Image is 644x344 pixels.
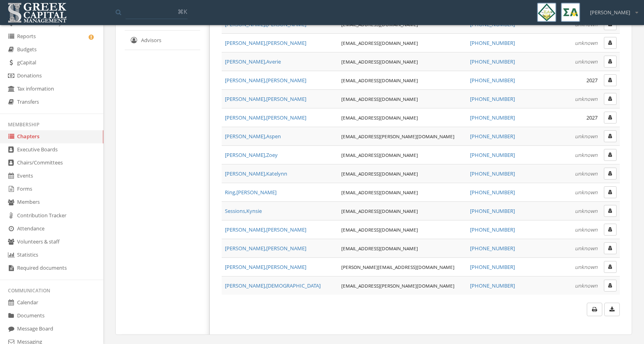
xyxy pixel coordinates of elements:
[341,96,418,102] a: [EMAIL_ADDRESS][DOMAIN_NAME]
[470,58,515,65] a: [PHONE_NUMBER]
[225,133,281,140] span: [PERSON_NAME] , Aspen
[225,245,306,252] a: [PERSON_NAME],[PERSON_NAME]
[470,77,515,84] a: [PHONE_NUMBER]
[575,95,598,102] em: unknown
[225,58,281,65] span: [PERSON_NAME] , Averie
[470,207,515,215] a: [PHONE_NUMBER]
[225,207,262,215] a: Sessions,Kynsie
[225,151,278,158] span: [PERSON_NAME] , Zoey
[225,39,306,46] span: [PERSON_NAME] , [PERSON_NAME]
[575,245,598,252] em: unknown
[225,282,321,289] a: [PERSON_NAME],[DEMOGRAPHIC_DATA]
[341,114,418,121] a: [EMAIL_ADDRESS][DOMAIN_NAME]
[575,189,598,196] em: unknown
[225,77,306,84] span: [PERSON_NAME] , [PERSON_NAME]
[341,152,418,158] a: [EMAIL_ADDRESS][DOMAIN_NAME]
[470,189,515,196] a: [PHONE_NUMBER]
[225,77,306,84] a: [PERSON_NAME],[PERSON_NAME]
[575,151,598,158] em: unknown
[470,245,515,252] a: [PHONE_NUMBER]
[470,263,515,271] a: [PHONE_NUMBER]
[125,31,200,50] a: Advisors
[575,170,598,177] em: unknown
[225,95,306,102] a: [PERSON_NAME],[PERSON_NAME]
[225,58,281,65] a: [PERSON_NAME],Averie
[470,39,515,46] a: [PHONE_NUMBER]
[341,77,418,83] a: [EMAIL_ADDRESS][DOMAIN_NAME]
[470,95,515,102] a: [PHONE_NUMBER]
[225,21,306,28] span: [PERSON_NAME] , [PERSON_NAME]
[341,58,418,65] a: [EMAIL_ADDRESS][DOMAIN_NAME]
[341,245,418,251] a: [EMAIL_ADDRESS][DOMAIN_NAME]
[341,282,454,289] a: [EMAIL_ADDRESS][PERSON_NAME][DOMAIN_NAME]
[225,95,306,102] span: [PERSON_NAME] , [PERSON_NAME]
[575,226,598,233] em: unknown
[341,40,418,46] a: [EMAIL_ADDRESS][DOMAIN_NAME]
[341,21,418,27] a: [EMAIL_ADDRESS][DOMAIN_NAME]
[590,9,630,16] span: [PERSON_NAME]
[470,151,515,158] a: [PHONE_NUMBER]
[470,282,515,289] a: [PHONE_NUMBER]
[575,207,598,215] em: unknown
[225,263,306,271] a: [PERSON_NAME],[PERSON_NAME]
[341,133,454,139] a: [EMAIL_ADDRESS][PERSON_NAME][DOMAIN_NAME]
[470,133,515,140] a: [PHONE_NUMBER]
[225,263,306,271] span: [PERSON_NAME] , [PERSON_NAME]
[575,39,598,46] em: unknown
[225,170,287,177] a: [PERSON_NAME],Katelynn
[575,21,598,28] em: unknown
[341,226,418,233] a: [EMAIL_ADDRESS][DOMAIN_NAME]
[585,3,638,16] div: [PERSON_NAME]
[178,8,187,15] span: ⌘K
[575,282,598,289] em: unknown
[225,170,287,177] span: [PERSON_NAME] , Katelynn
[225,114,306,121] span: [PERSON_NAME] , [PERSON_NAME]
[470,21,515,28] a: [PHONE_NUMBER]
[225,39,306,46] a: [PERSON_NAME],[PERSON_NAME]
[470,170,515,177] a: [PHONE_NUMBER]
[225,133,281,140] a: [PERSON_NAME],Aspen
[575,58,598,65] em: unknown
[225,189,277,196] a: Ring,[PERSON_NAME]
[225,21,306,28] a: [PERSON_NAME],[PERSON_NAME]
[225,189,277,196] span: Ring , [PERSON_NAME]
[341,264,454,270] a: [PERSON_NAME][EMAIL_ADDRESS][DOMAIN_NAME]
[225,226,306,233] a: [PERSON_NAME],[PERSON_NAME]
[575,263,598,271] em: unknown
[225,151,278,158] a: [PERSON_NAME],Zoey
[341,208,418,214] a: [EMAIL_ADDRESS][DOMAIN_NAME]
[225,114,306,121] a: [PERSON_NAME],[PERSON_NAME]
[470,114,515,121] a: [PHONE_NUMBER]
[341,189,418,195] a: [EMAIL_ADDRESS][DOMAIN_NAME]
[575,133,598,140] em: unknown
[225,245,306,252] span: [PERSON_NAME] , [PERSON_NAME]
[470,226,515,233] a: [PHONE_NUMBER]
[225,226,306,233] span: [PERSON_NAME] , [PERSON_NAME]
[225,282,321,289] span: [PERSON_NAME] , [DEMOGRAPHIC_DATA]
[341,170,418,177] a: [EMAIL_ADDRESS][DOMAIN_NAME]
[543,108,601,127] td: 2027
[225,207,262,215] span: Sessions , Kynsie
[543,71,601,90] td: 2027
